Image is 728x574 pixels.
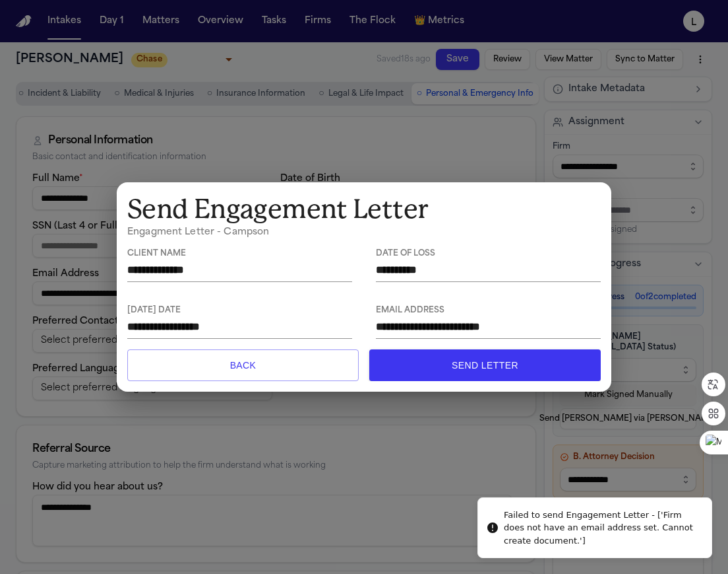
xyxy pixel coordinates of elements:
[504,509,701,548] div: Failed to send Engagement Letter - ['Firm does not have an email address set. Cannot create docum...
[127,349,359,381] button: Back
[127,226,601,239] h6: Engagment Letter - Campson
[127,306,352,316] span: [DATE] Date
[127,249,352,259] span: Client Name
[376,306,601,316] span: Email Address
[127,193,601,226] h1: Send Engagement Letter
[369,349,601,381] button: Send Letter
[376,249,601,259] span: Date of Loss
